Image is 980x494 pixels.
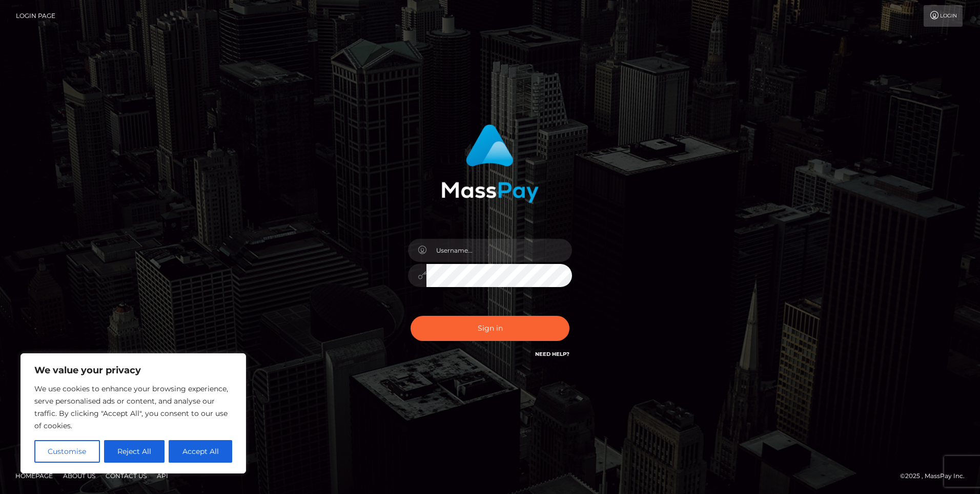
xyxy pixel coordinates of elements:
[924,5,963,27] a: Login
[34,383,232,432] p: We use cookies to enhance your browsing experience, serve personalised ads or content, and analys...
[153,468,172,484] a: API
[101,468,151,484] a: Contact Us
[900,470,972,482] div: © 2025 , MassPay Inc.
[16,5,55,27] a: Login Page
[411,316,569,341] button: Sign in
[535,351,569,357] a: Need Help?
[34,440,100,463] button: Customise
[59,468,99,484] a: About Us
[426,239,572,262] input: Username...
[169,440,232,463] button: Accept All
[34,364,232,376] p: We value your privacy
[21,353,246,473] div: We value your privacy
[441,124,539,203] img: MassPay Login
[11,468,57,484] a: Homepage
[104,440,165,463] button: Reject All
